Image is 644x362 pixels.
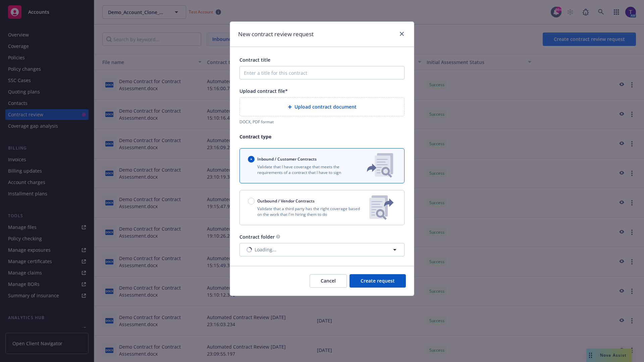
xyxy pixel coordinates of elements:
[248,198,255,204] input: Outbound / Vendor Contracts
[239,66,405,79] input: Enter a title for this contract
[398,30,406,38] a: close
[350,274,406,288] button: Create request
[239,190,405,225] button: Outbound / Vendor ContractsValidate that a third party has the right coverage based on the work t...
[294,103,357,110] span: Upload contract document
[239,88,288,94] span: Upload contract file*
[257,198,315,204] span: Outbound / Vendor Contracts
[361,278,395,284] span: Create request
[248,206,364,217] p: Validate that a third party has the right coverage based on the work that I'm hiring them to do
[248,164,356,175] p: Validate that I have coverage that meets the requirements of a contract that I have to sign
[321,278,336,284] span: Cancel
[239,133,405,140] p: Contract type
[239,97,405,116] div: Upload contract document
[238,30,314,39] h1: New contract review request
[248,156,255,163] input: Inbound / Customer Contracts
[310,274,347,288] button: Cancel
[239,57,270,63] span: Contract title
[239,119,405,125] div: DOCX, PDF format
[239,243,405,256] button: Loading...
[257,156,317,162] span: Inbound / Customer Contracts
[239,234,275,240] span: Contract folder
[255,246,276,253] span: Loading...
[239,148,405,183] button: Inbound / Customer ContractsValidate that I have coverage that meets the requirements of a contra...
